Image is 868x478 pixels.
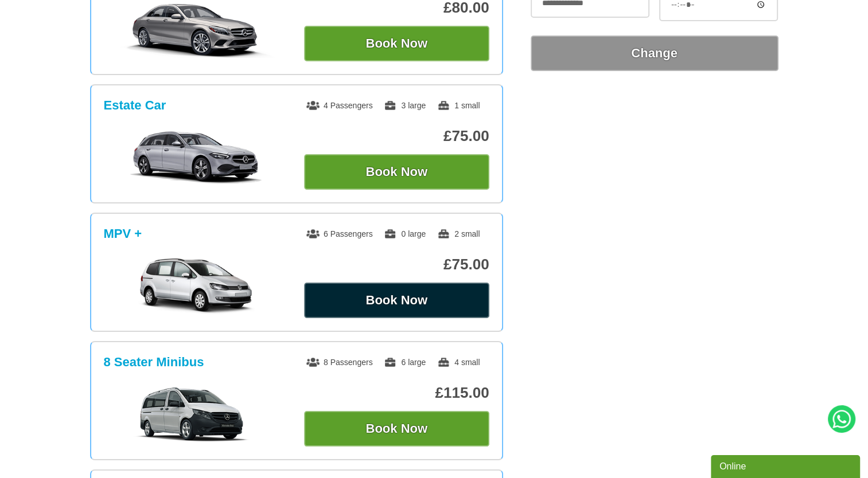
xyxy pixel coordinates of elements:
[304,256,489,273] p: £75.00
[304,411,489,446] button: Book Now
[304,127,489,145] p: £75.00
[104,355,204,370] h3: 8 Seater Minibus
[531,36,779,71] button: Change
[306,358,373,367] span: 8 Passengers
[304,283,489,318] button: Book Now
[306,229,373,238] span: 6 Passengers
[306,101,373,110] span: 4 Passengers
[304,154,489,190] button: Book Now
[711,453,862,478] iframe: chat widget
[110,386,282,443] img: 8 Seater Minibus
[437,101,480,110] span: 1 small
[104,98,166,113] h3: Estate Car
[384,358,426,367] span: 6 large
[384,101,426,110] span: 3 large
[110,1,282,58] img: Business Class
[437,358,480,367] span: 4 small
[437,229,480,238] span: 2 small
[384,229,426,238] span: 0 large
[304,384,489,402] p: £115.00
[110,257,282,315] img: MPV +
[304,26,489,61] button: Book Now
[110,129,282,186] img: Estate Car
[104,226,142,241] h3: MPV +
